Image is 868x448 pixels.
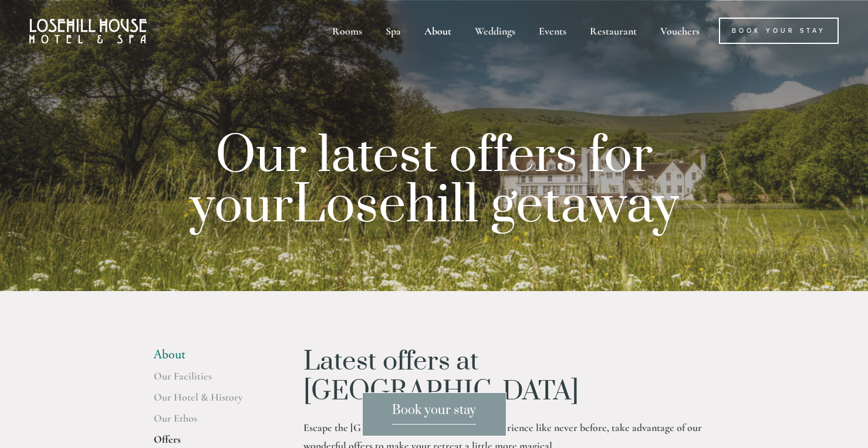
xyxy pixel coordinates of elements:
[154,370,266,391] a: Our Facilities
[375,18,411,44] div: Spa
[293,173,678,239] strong: Losehill getaway
[414,18,462,44] div: About
[173,133,696,233] p: Our latest offers for your
[154,391,266,412] a: Our Hotel & History
[719,18,839,44] a: Book Your Stay
[392,402,476,425] span: Book your stay
[528,18,577,44] div: Events
[303,347,715,406] h1: Latest offers at [GEOGRAPHIC_DATA]
[29,19,147,43] img: Losehill House
[650,18,710,44] a: Vouchers
[322,18,373,44] div: Rooms
[154,347,266,362] li: About
[362,392,506,436] a: Book your stay
[579,18,647,44] div: Restaurant
[464,18,526,44] div: Weddings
